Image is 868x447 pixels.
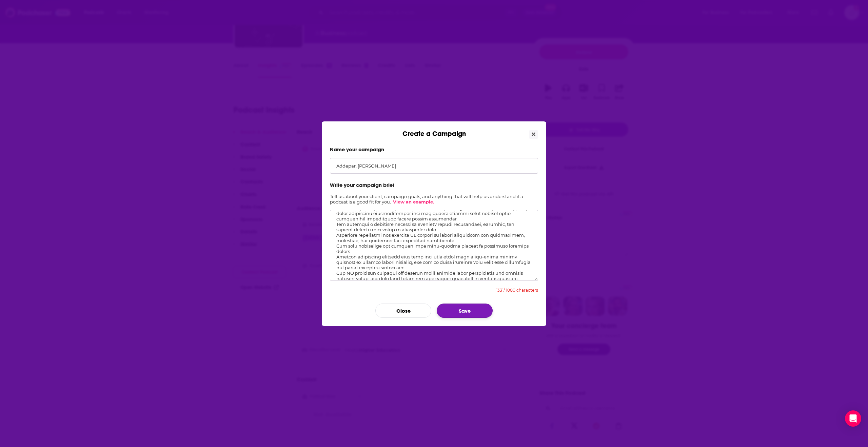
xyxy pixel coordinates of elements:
[437,304,493,318] button: Save
[330,182,538,188] label: Write your campaign brief
[375,304,431,318] button: Close
[330,210,538,281] textarea: Loremipsumdo, Sit ame consect adipis elit: Sed DO eiu tempori utlab etdolore ma aliqua enimadmini...
[330,158,538,174] input: Ex: “Cats R Us - September”
[529,130,538,139] button: Close
[845,410,861,427] div: Open Intercom Messenger
[322,121,546,138] div: Create a Campaign
[496,288,538,293] div: 1331 / 1000 characters
[330,194,538,205] h2: Tell us about your client, campaign goals, and anything that will help us understand if a podcast...
[330,146,538,153] label: Name your campaign
[393,199,434,205] a: View an example.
